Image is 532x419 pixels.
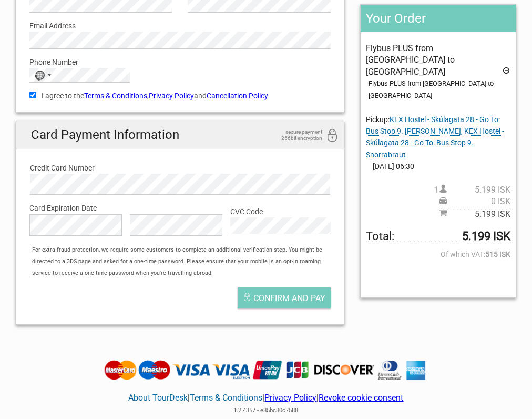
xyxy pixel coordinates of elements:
a: Privacy Policy [264,393,316,403]
span: 5.199 ISK [447,208,510,220]
label: Email Address [29,20,331,32]
span: Pickup price [439,196,510,207]
a: Revoke cookie consent [319,393,403,403]
img: Tourdesk accepts [102,360,431,381]
div: | | | [102,381,431,417]
span: 1.2.4357 - e85bc80c7588 [233,407,298,414]
label: I agree to the , and [29,90,331,102]
a: About TourDesk [128,393,188,403]
span: [DATE] 06:30 [366,161,510,172]
label: Credit Card Number [30,162,330,174]
h2: Your Order [361,5,516,32]
h2: Card Payment Information [16,121,344,149]
span: Pickup: [366,115,504,159]
span: Of which VAT: [366,248,510,260]
p: We're away right now. Please check back later! [15,18,119,27]
strong: 515 ISK [485,248,510,260]
span: 1 person(s) [434,184,510,196]
span: Confirm and pay [253,293,325,303]
i: 256bit encryption [326,129,339,143]
label: CVC Code [230,206,331,217]
span: Flybus PLUS from [GEOGRAPHIC_DATA] to [GEOGRAPHIC_DATA] [366,43,455,77]
a: Cancellation Policy [207,92,268,100]
button: Confirm and pay [238,287,331,308]
a: Privacy Policy [149,92,194,100]
button: Open LiveChat chat widget [121,16,134,29]
span: 5.199 ISK [447,184,510,196]
label: Card Expiration Date [29,202,331,214]
a: Terms & Conditions [84,92,147,100]
span: secure payment 256bit encryption [270,129,322,142]
span: Total to be paid [366,231,510,243]
a: Terms & Conditions [190,393,262,403]
button: Selected country [30,68,56,82]
strong: 5.199 ISK [462,231,510,242]
span: 0 ISK [447,196,510,207]
label: Phone Number [29,56,331,68]
div: Flybus PLUS from [GEOGRAPHIC_DATA] to [GEOGRAPHIC_DATA] [369,78,510,102]
span: Change pickup place [366,115,504,159]
span: Subtotal [439,208,510,220]
div: For extra fraud protection, we require some customers to complete an additional verification step... [27,244,344,280]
